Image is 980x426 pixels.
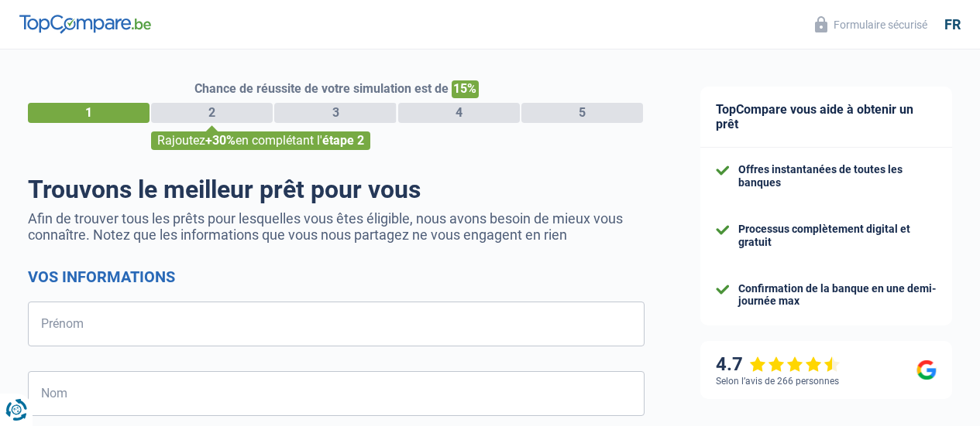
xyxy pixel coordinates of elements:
button: Formulaire sécurisé [806,12,937,37]
img: TopCompare Logo [19,15,151,33]
span: Chance de réussite de votre simulation est de [194,81,449,96]
div: Rajoutez en complétant l' [151,131,370,150]
span: +30% [205,133,236,148]
h2: Vos informations [28,268,645,286]
div: 1 [28,103,150,123]
div: 4 [398,103,520,123]
div: Confirmation de la banque en une demi-journée max [738,282,937,308]
div: Offres instantanées de toutes les banques [738,163,937,189]
div: TopCompare vous aide à obtenir un prêt [700,87,952,148]
span: étape 2 [322,133,364,148]
div: Selon l’avis de 266 personnes [716,376,839,387]
div: 3 [274,103,396,123]
div: 2 [151,103,273,123]
div: Processus complètement digital et gratuit [738,223,937,249]
p: Afin de trouver tous les prêts pour lesquelles vous êtes éligible, nous avons besoin de mieux vou... [28,210,645,243]
div: fr [944,16,961,33]
h1: Trouvons le meilleur prêt pour vous [28,175,645,204]
span: 15% [452,80,479,98]
div: 4.7 [716,353,841,376]
div: 5 [521,103,643,123]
